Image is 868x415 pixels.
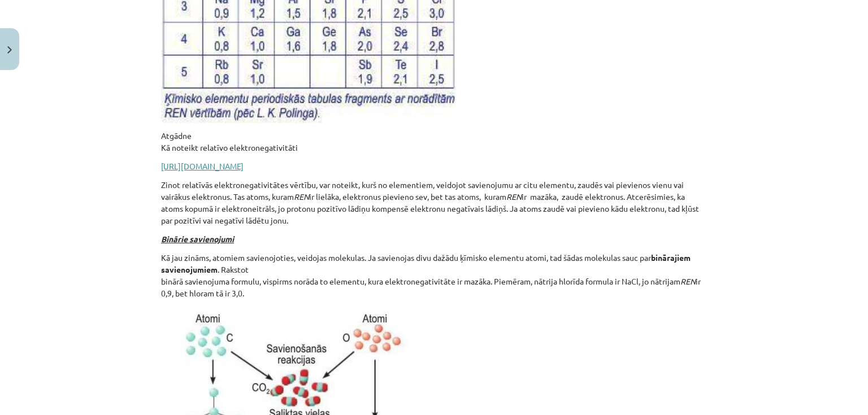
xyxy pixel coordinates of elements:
[7,46,12,54] img: icon-close-lesson-0947bae3869378f0d4975bcd49f059093ad1ed9edebbc8119c70593378902aed.svg
[161,234,234,244] strong: Binārie savienojumi
[294,191,309,202] em: REN
[161,130,707,154] p: Atgādne Kā noteikt relatīvo elektronegativitāti
[161,252,707,299] p: Kā jau zināms, atomiem savienojoties, veidojas molekulas. Ja savienojas divu dažādu ķīmisko eleme...
[161,179,707,226] p: Zinot relatīvās elektronegativitātes vērtību, var noteikt, kurš no elementiem, veidojot savienoju...
[680,276,696,286] em: REN
[506,191,522,202] em: REN
[161,161,244,171] a: [URL][DOMAIN_NAME]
